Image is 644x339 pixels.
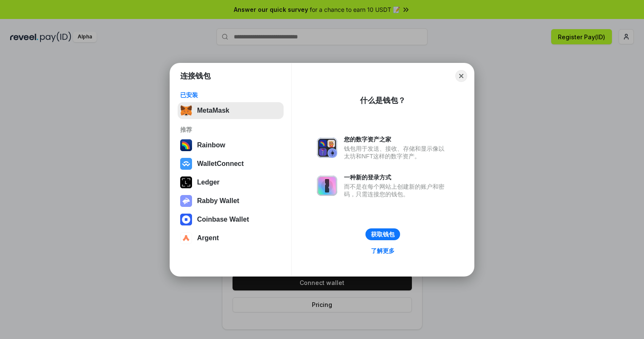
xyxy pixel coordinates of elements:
div: Coinbase Wallet [197,216,249,223]
button: Argent [178,230,284,247]
div: MetaMask [197,107,229,114]
img: svg+xml,%3Csvg%20width%3D%22120%22%20height%3D%22120%22%20viewBox%3D%220%200%20120%20120%22%20fil... [180,139,192,151]
button: MetaMask [178,102,284,119]
img: svg+xml,%3Csvg%20fill%3D%22none%22%20height%3D%2233%22%20viewBox%3D%220%200%2035%2033%22%20width%... [180,105,192,117]
div: WalletConnect [197,160,244,168]
div: 了解更多 [371,247,395,255]
div: 一种新的登录方式 [344,174,449,181]
img: svg+xml,%3Csvg%20width%3D%2228%22%20height%3D%2228%22%20viewBox%3D%220%200%2028%2028%22%20fill%3D... [180,214,192,225]
img: svg+xml,%3Csvg%20xmlns%3D%22http%3A%2F%2Fwww.w3.org%2F2000%2Fsvg%22%20fill%3D%22none%22%20viewBox... [317,176,337,196]
div: Ledger [197,179,219,186]
div: Rainbow [197,141,225,149]
h1: 连接钱包 [180,71,211,81]
div: 什么是钱包？ [360,95,406,106]
img: svg+xml,%3Csvg%20width%3D%2228%22%20height%3D%2228%22%20viewBox%3D%220%200%2028%2028%22%20fill%3D... [180,232,192,244]
button: Ledger [178,174,284,191]
div: 而不是在每个网站上创建新的账户和密码，只需连接您的钱包。 [344,183,449,198]
a: 了解更多 [366,245,400,256]
div: 钱包用于发送、接收、存储和显示像以太坊和NFT这样的数字资产。 [344,145,449,160]
div: 您的数字资产之家 [344,136,449,143]
img: svg+xml,%3Csvg%20xmlns%3D%22http%3A%2F%2Fwww.w3.org%2F2000%2Fsvg%22%20fill%3D%22none%22%20viewBox... [317,138,337,158]
button: Close [455,70,467,82]
button: Rabby Wallet [178,193,284,209]
button: WalletConnect [178,155,284,172]
div: 推荐 [180,126,281,133]
img: svg+xml,%3Csvg%20xmlns%3D%22http%3A%2F%2Fwww.w3.org%2F2000%2Fsvg%22%20fill%3D%22none%22%20viewBox... [180,195,192,207]
button: Coinbase Wallet [178,211,284,228]
img: svg+xml,%3Csvg%20width%3D%2228%22%20height%3D%2228%22%20viewBox%3D%220%200%2028%2028%22%20fill%3D... [180,158,192,170]
div: 获取钱包 [371,231,395,238]
div: 已安装 [180,91,281,99]
img: svg+xml,%3Csvg%20xmlns%3D%22http%3A%2F%2Fwww.w3.org%2F2000%2Fsvg%22%20width%3D%2228%22%20height%3... [180,176,192,188]
div: Argent [197,234,219,242]
button: 获取钱包 [365,228,400,240]
div: Rabby Wallet [197,197,239,205]
button: Rainbow [178,137,284,154]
